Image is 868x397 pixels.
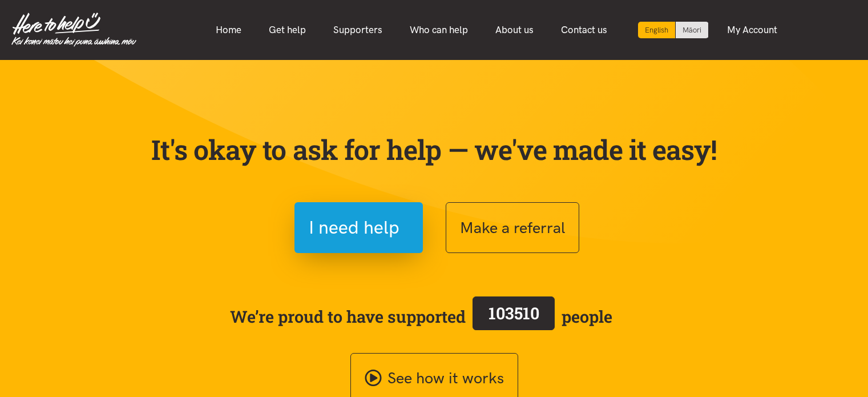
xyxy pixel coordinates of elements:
[255,18,320,42] a: Get help
[488,302,539,324] span: 103510
[294,202,423,253] button: I need help
[466,294,562,339] a: 103510
[482,18,547,42] a: About us
[446,202,579,253] button: Make a referral
[11,13,136,47] img: Home
[638,22,709,38] div: Language toggle
[638,22,676,38] div: Current language
[713,18,791,42] a: My Account
[149,133,720,166] p: It's okay to ask for help — we've made it easy!
[676,22,708,38] a: Switch to Te Reo Māori
[202,18,255,42] a: Home
[320,18,396,42] a: Supporters
[547,18,621,42] a: Contact us
[396,18,482,42] a: Who can help
[230,294,612,339] span: We’re proud to have supported people
[309,213,399,242] span: I need help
